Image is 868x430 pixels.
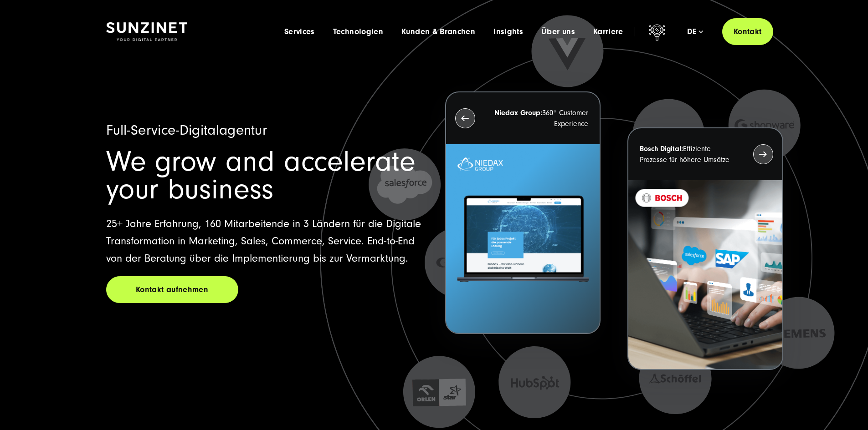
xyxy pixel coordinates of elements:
[628,180,782,369] img: BOSCH - Kundeprojekt - Digital Transformation Agentur SUNZINET
[593,27,623,36] a: Karriere
[106,22,187,41] img: SUNZINET Full Service Digital Agentur
[333,27,383,36] a: Technologien
[492,107,588,129] p: 360° Customer Experience
[106,122,267,138] span: Full-Service-Digitalagentur
[722,18,773,45] a: Kontakt
[106,145,416,206] span: We grow and accelerate your business
[493,27,523,36] a: Insights
[401,27,475,36] a: Kunden & Branchen
[284,27,315,36] a: Services
[106,276,238,303] a: Kontakt aufnehmen
[627,127,783,370] button: Bosch Digital:Effiziente Prozesse für höhere Umsätze BOSCH - Kundeprojekt - Digital Transformatio...
[640,143,736,165] p: Effiziente Prozesse für höhere Umsätze
[687,27,703,36] div: de
[106,215,423,267] p: 25+ Jahre Erfahrung, 160 Mitarbeitende in 3 Ländern für die Digitale Transformation in Marketing,...
[640,145,683,153] strong: Bosch Digital:
[446,144,600,333] img: Letztes Projekt von Niedax. Ein Laptop auf dem die Niedax Website geöffnet ist, auf blauem Hinter...
[494,109,542,117] strong: Niedax Group:
[541,27,575,36] a: Über uns
[445,91,601,334] button: Niedax Group:360° Customer Experience Letztes Projekt von Niedax. Ein Laptop auf dem die Niedax W...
